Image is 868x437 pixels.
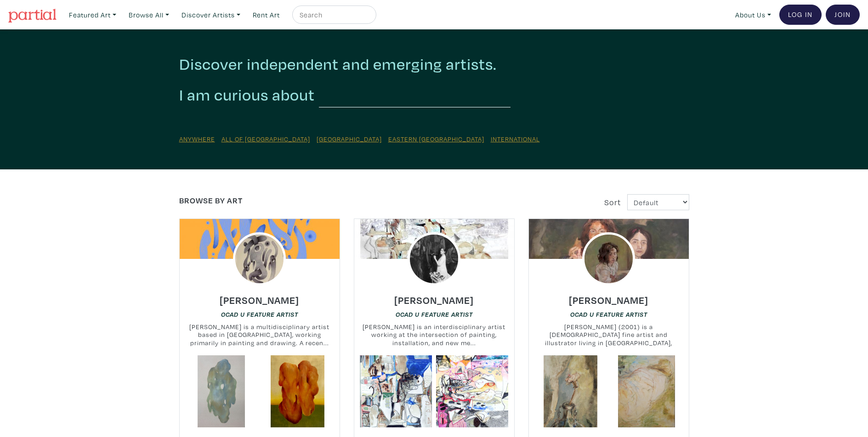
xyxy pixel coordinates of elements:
[220,294,299,306] h6: [PERSON_NAME]
[221,134,310,143] a: All of [GEOGRAPHIC_DATA]
[396,310,473,319] a: OCAD U Feature Artist
[299,9,368,21] input: Search
[179,195,243,206] a: Browse by Art
[179,54,689,74] h2: Discover independent and emerging artists.
[394,294,474,306] h6: [PERSON_NAME]
[604,197,621,207] span: Sort
[731,6,775,24] a: About Us
[220,291,299,302] a: [PERSON_NAME]
[582,232,635,286] img: phpThumb.php
[179,85,315,105] h2: I am curious about
[408,232,461,286] img: phpThumb.php
[394,291,474,302] a: [PERSON_NAME]
[221,311,298,318] em: OCAD U Feature Artist
[569,294,648,306] h6: [PERSON_NAME]
[388,134,484,143] a: Eastern [GEOGRAPHIC_DATA]
[396,311,473,318] em: OCAD U Feature Artist
[570,310,647,319] a: OCAD U Feature Artist
[65,6,120,24] a: Featured Art
[125,6,173,24] a: Browse All
[249,6,284,24] a: Rent Art
[570,311,647,318] em: OCAD U Feature Artist
[826,5,860,25] a: Join
[354,323,514,347] small: [PERSON_NAME] is an interdisciplinary artist working at the intersection of painting, installatio...
[569,291,648,302] a: [PERSON_NAME]
[317,134,382,143] a: [GEOGRAPHIC_DATA]
[529,323,689,347] small: [PERSON_NAME] (2001) is a [DEMOGRAPHIC_DATA] fine artist and illustrator living in [GEOGRAPHIC_DA...
[233,232,286,286] img: phpThumb.php
[177,6,244,24] a: Discover Artists
[180,323,340,347] small: [PERSON_NAME] is a multidisciplinary artist based in [GEOGRAPHIC_DATA], working primarily in pain...
[779,5,822,25] a: Log In
[179,134,215,143] a: Anywhere
[491,134,540,143] a: International
[221,310,298,319] a: OCAD U Feature Artist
